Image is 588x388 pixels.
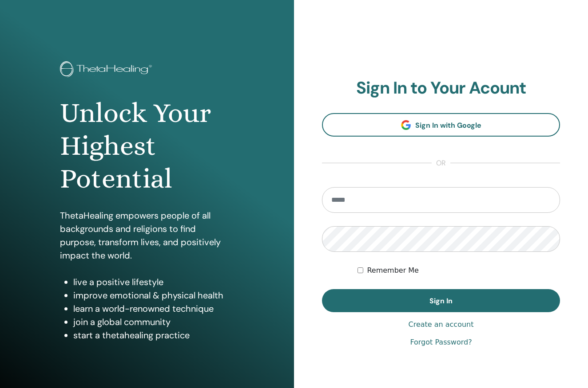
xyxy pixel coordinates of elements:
a: Create an account [408,319,473,330]
h2: Sign In to Your Acount [322,78,560,98]
h1: Unlock Your Highest Potential [60,97,234,196]
a: Forgot Password? [410,337,472,348]
span: or [432,158,450,169]
label: Remember Me [367,265,419,276]
button: Sign In [322,289,560,312]
span: Sign In with Google [415,121,481,130]
li: learn a world-renowned technique [73,302,234,315]
li: join a global community [73,315,234,329]
li: start a thetahealing practice [73,329,234,342]
a: Sign In with Google [322,113,560,137]
div: Keep me authenticated indefinitely or until I manually logout [358,265,560,276]
li: live a positive lifestyle [73,275,234,289]
span: Sign In [429,296,453,306]
p: ThetaHealing empowers people of all backgrounds and religions to find purpose, transform lives, a... [60,209,234,262]
li: improve emotional & physical health [73,289,234,302]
